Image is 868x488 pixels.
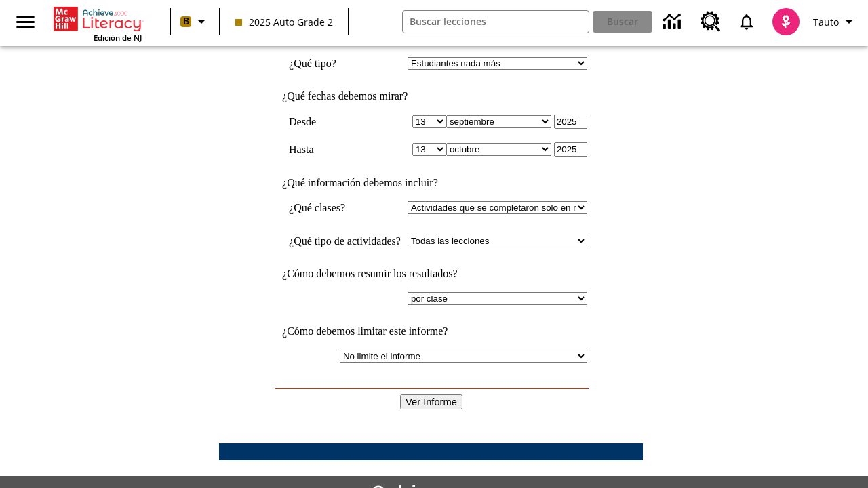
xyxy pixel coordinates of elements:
a: Centro de información [655,3,692,41]
button: Perfil/Configuración [808,9,863,34]
span: Edición de NJ [94,33,142,43]
td: ¿Qué tipo? [289,57,401,70]
span: B [183,13,189,30]
td: ¿Qué clases? [289,201,401,214]
button: Abrir el menú lateral [5,2,45,42]
td: ¿Qué información debemos incluir? [275,177,587,189]
a: Notificaciones [729,4,764,39]
span: Tauto [813,15,839,29]
td: ¿Cómo debemos limitar este informe? [275,325,587,338]
a: Centro de recursos, Se abrirá en una pestaña nueva. [692,3,729,40]
div: Portada [54,4,142,43]
td: Desde [289,115,401,129]
button: Boost El color de la clase es anaranjado claro. Cambiar el color de la clase. [175,9,215,34]
td: ¿Qué fechas debemos mirar? [275,90,587,102]
td: ¿Qué tipo de actividades? [289,235,401,247]
img: avatar image [772,8,800,35]
input: Ver Informe [400,394,462,409]
button: Escoja un nuevo avatar [764,4,808,39]
td: ¿Cómo debemos resumir los resultados? [275,268,587,280]
td: Hasta [289,142,401,157]
span: 2025 Auto Grade 2 [235,15,333,29]
input: Buscar campo [403,11,589,33]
